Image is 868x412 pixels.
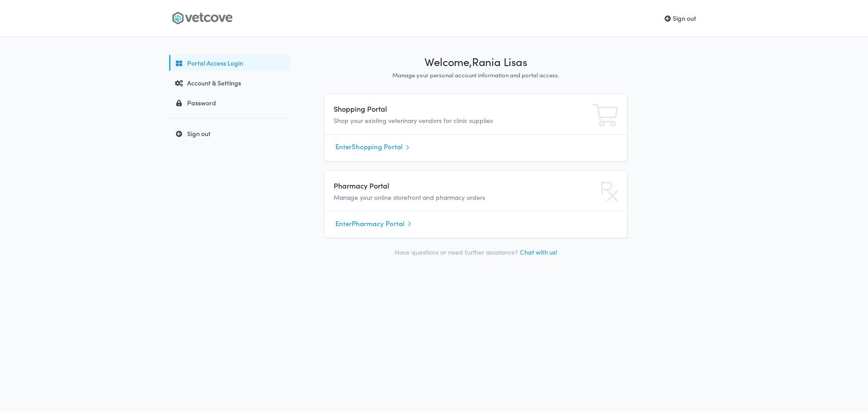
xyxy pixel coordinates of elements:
[169,55,291,71] a: Portal Access Login
[171,58,286,67] div: Portal Access Login
[169,125,291,142] a: Sign out
[324,55,627,69] h1: Welcome, Rania Lisas
[334,103,523,114] h4: Shopping Portal
[334,116,523,126] p: Shop your existing veterinary vendors for clinic supplies
[335,140,616,154] a: EnterShopping Portal
[169,95,291,111] a: Password
[171,98,286,107] div: Password
[334,193,523,203] p: Manage your online storefront and pharmacy orders
[334,180,523,191] h4: Pharmacy Portal
[171,78,286,87] div: Account & Settings
[169,75,291,91] a: Account & Settings
[520,247,557,256] a: Chat with us!
[324,71,627,80] p: Manage your personal account information and portal access.
[665,14,696,23] a: Sign out
[335,217,616,230] a: EnterPharmacy Portal
[324,247,627,257] p: Have questions or need further assistance?
[171,129,286,138] div: Sign out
